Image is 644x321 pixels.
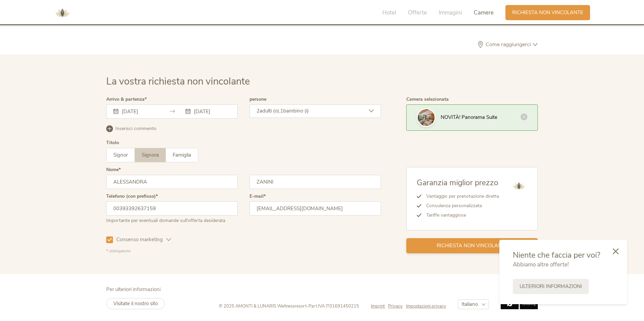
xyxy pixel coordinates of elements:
[106,216,238,224] div: Importante per eventuali domande sull’offerta desiderata
[418,109,435,126] img: La vostra richiesta non vincolante
[113,152,128,158] span: Signor
[106,167,121,172] label: Nome
[513,261,569,268] span: Abbiamo altre offerte!
[106,248,381,254] div: * obbligatorio
[250,201,381,216] input: E-mail
[388,303,403,309] span: Privacy
[219,303,306,309] span: © 2025 AMONTI & LUNARIS Wellnessresort
[106,175,238,189] input: Nome
[106,298,165,309] a: Visitate il nostro sito
[250,175,381,189] input: Cognome
[283,107,309,114] span: bambino (i)
[106,194,158,199] label: Telefono (con prefisso)
[421,201,499,211] li: Consulenza personalizzata
[408,9,427,17] span: Offerte
[250,194,266,199] label: E-mail
[406,96,449,102] span: Camera selezionata
[512,9,583,16] span: Richiesta non vincolante
[106,286,160,293] span: Per ulteriori informazioni
[173,152,191,158] span: Famiglia
[309,303,359,309] span: Part.IVA IT01691450215
[106,97,147,102] label: Arrivo & partenza
[371,303,385,309] span: Imprint
[441,114,497,121] span: NOVITÀ! Panorama Suite
[510,178,527,194] img: AMONTI & LUNARIS Wellnessresort
[115,125,156,132] span: Inserisci commento
[388,303,406,309] a: Privacy
[106,201,238,216] input: Telefono (con prefisso)
[280,107,283,114] span: 1
[52,3,72,23] img: AMONTI & LUNARIS Wellnessresort
[106,140,119,145] div: Titolo
[520,283,582,290] span: Ulteriori informazioni
[484,42,533,47] span: Come raggiungerci
[474,9,494,17] span: Camere
[306,303,309,309] span: -
[106,75,250,88] span: La vostra richiesta non vincolante
[52,10,72,15] a: AMONTI & LUNARIS Wellnessresort
[113,236,166,243] span: Consenso marketing
[439,9,462,17] span: Immagini
[257,107,260,114] span: 2
[513,250,600,260] span: Niente che faccia per voi?
[421,211,499,220] li: Tariffe vantaggiose
[371,303,388,309] a: Imprint
[421,192,499,201] li: Vantaggio per prenotazione diretta
[382,9,396,17] span: Hotel
[250,97,266,102] label: persone
[120,108,158,115] input: Arrivo
[417,178,498,188] span: Garanzia miglior prezzo
[113,300,158,307] span: Visitate il nostro sito
[142,152,159,158] span: Signora
[406,303,446,309] a: Impostazioni privacy
[192,108,231,115] input: Partenza
[437,242,508,249] span: Richiesta non vincolante
[260,107,280,114] span: adulti (o),
[513,279,589,294] a: Ulteriori informazioni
